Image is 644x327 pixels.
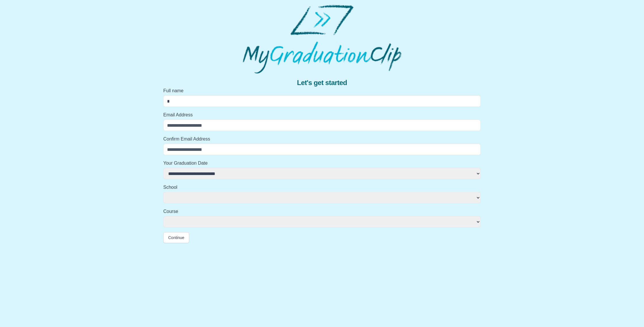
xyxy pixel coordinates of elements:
[163,232,189,243] button: Continue
[163,160,481,167] label: Your Graduation Date
[297,78,347,87] span: Let's get started
[163,136,481,143] label: Confirm Email Address
[163,87,481,94] label: Full name
[163,184,481,191] label: School
[163,208,481,215] label: Course
[243,5,401,74] img: MyGraduationClip
[163,111,481,118] label: Email Address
